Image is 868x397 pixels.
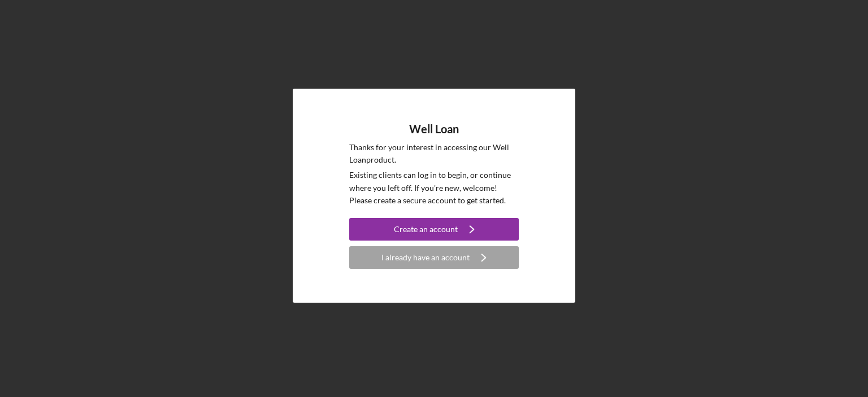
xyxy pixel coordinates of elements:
p: Existing clients can log in to begin, or continue where you left off. If you're new, welcome! Ple... [349,169,519,207]
div: Create an account [394,218,458,241]
button: Create an account [349,218,519,241]
a: Create an account [349,218,519,243]
button: I already have an account [349,246,519,269]
div: I already have an account [381,246,470,269]
p: Thanks for your interest in accessing our Well Loan product. [349,141,519,167]
h4: Well Loan [409,123,459,136]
